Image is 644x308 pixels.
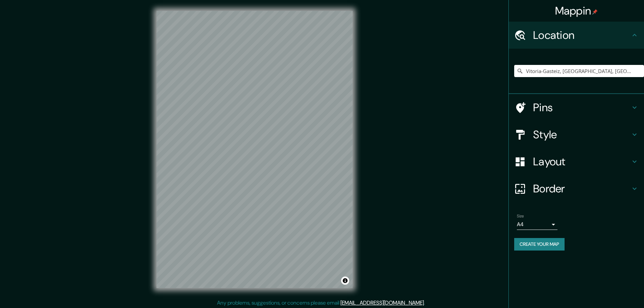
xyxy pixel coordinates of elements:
[509,22,644,49] div: Location
[533,128,630,141] h4: Style
[533,155,630,168] h4: Layout
[509,94,644,121] div: Pins
[509,148,644,175] div: Layout
[341,277,349,285] button: Toggle attribution
[517,219,557,230] div: A4
[592,9,598,15] img: pin-icon.png
[517,213,524,219] label: Size
[514,238,565,251] button: Create your map
[157,11,353,288] canvas: Map
[217,299,425,307] p: Any problems, suggestions, or concerns please email .
[514,65,644,77] input: Pick your city or area
[555,4,598,18] h4: Mappin
[340,299,424,306] a: [EMAIL_ADDRESS][DOMAIN_NAME]
[426,299,427,307] div: .
[533,101,630,114] h4: Pins
[509,121,644,148] div: Style
[509,175,644,202] div: Border
[425,299,426,307] div: .
[533,182,630,195] h4: Border
[533,28,630,42] h4: Location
